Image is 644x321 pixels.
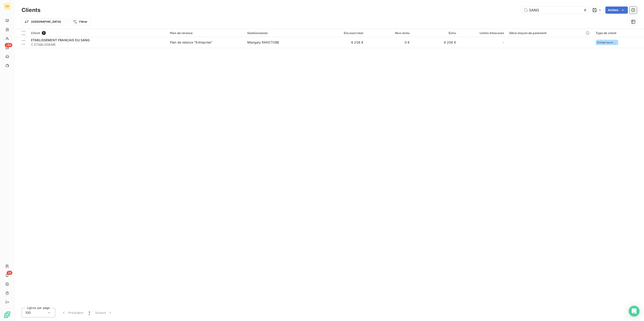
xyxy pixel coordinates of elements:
[4,311,11,318] img: Logo LeanPay
[369,31,410,35] div: Non-échu
[25,310,31,315] span: 100
[86,308,93,317] button: 1
[31,38,90,42] span: ETABLISSEMENT FRANCAIS DU SANG
[22,6,40,14] h3: Clients
[597,41,617,44] span: Entreprise privée
[4,3,11,10] div: CA
[4,44,11,51] a: +99
[22,18,64,25] button: [GEOGRAPHIC_DATA]
[366,37,412,48] td: 0 €
[170,31,242,35] div: Plan de relance
[605,7,628,14] button: Actions
[31,31,40,35] span: Client
[412,37,459,48] td: 6 208 €
[89,310,90,315] span: 1
[42,31,46,35] span: 1
[170,40,212,45] div: Plan de relance "Entreprise"
[5,43,12,47] span: +99
[522,7,589,14] input: Rechercher
[31,42,165,47] span: C ETABLISSEME
[596,31,641,35] div: Type de client
[247,40,279,44] span: Miangaly RAKOTOBE
[7,271,12,275] span: 24
[461,31,504,35] div: Limite d’encours
[59,308,86,317] button: Précédent
[322,31,363,35] div: Encours total
[415,31,456,35] div: Échu
[629,306,640,317] div: Open Intercom Messenger
[320,37,366,48] td: 6 208 €
[70,18,90,25] button: Filtrer
[247,31,317,35] div: Gestionnaires
[509,31,590,35] div: Délai moyen de paiement
[503,40,504,45] span: -
[93,308,115,317] button: Suivant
